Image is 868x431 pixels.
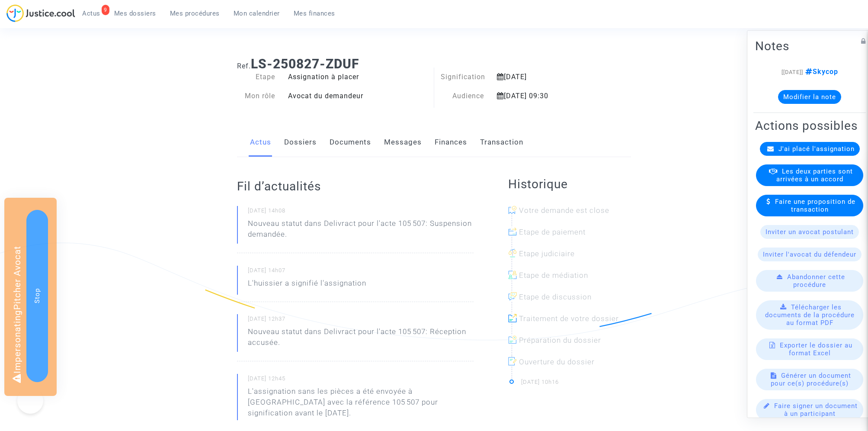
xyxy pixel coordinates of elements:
span: Mes dossiers [114,10,156,17]
span: Stop [33,288,41,303]
h2: Notes [755,39,864,54]
a: Dossiers [284,128,317,157]
p: L'huissier a signifié l'assignation [248,278,366,293]
span: Skycop [803,68,838,76]
span: Abandonner cette procédure [787,273,845,289]
span: Mon calendrier [234,10,280,17]
small: [DATE] 12h45 [248,375,474,386]
a: Mon calendrier [227,7,287,20]
iframe: Help Scout Beacon - Open [17,388,43,414]
div: 9 [102,5,109,15]
span: Actus [82,10,100,17]
span: Ref. [237,62,251,70]
p: Nouveau statut dans Delivract pour l'acte 105 507: Réception accusée. [248,326,474,352]
span: Inviter l'avocat du défendeur [763,251,856,258]
a: Mes finances [287,7,342,20]
div: Signification [434,72,491,82]
h2: Actions possibles [755,118,864,133]
div: [DATE] [490,72,603,82]
span: Inviter un avocat postulant [766,228,854,236]
b: LS-250827-ZDUF [251,56,359,71]
span: Les deux parties sont arrivées à un accord [776,167,853,183]
div: Impersonating [4,198,57,396]
span: Télécharger les documents de la procédure au format PDF [765,303,855,327]
small: [DATE] 12h37 [248,315,474,326]
button: Stop [26,210,48,382]
h2: Historique [508,177,631,192]
span: Mes procédures [170,10,220,17]
span: Exporter le dossier au format Excel [780,341,852,357]
span: Faire une proposition de transaction [775,198,855,213]
a: Mes procédures [163,7,227,20]
small: [DATE] 14h07 [248,267,474,278]
a: Messages [384,128,422,157]
a: Mes dossiers [107,7,163,20]
a: Documents [330,128,371,157]
img: jc-logo.svg [6,4,75,22]
h2: Fil d’actualités [237,179,474,194]
div: Etape [231,72,282,82]
a: Transaction [480,128,523,157]
span: Votre demande est close [519,206,609,215]
span: Mes finances [294,10,335,17]
div: Mon rôle [231,91,282,101]
small: [DATE] 14h08 [248,207,474,218]
div: Avocat du demandeur [282,91,434,101]
span: Faire signer un document à un participant [774,402,858,418]
a: Finances [435,128,467,157]
span: J'ai placé l'assignation [778,145,855,153]
span: [[DATE]] [782,69,803,75]
div: [DATE] 09:30 [490,91,603,101]
p: Nouveau statut dans Delivract pour l'acte 105 507: Suspension demandée. [248,218,474,244]
a: Actus [250,128,271,157]
span: Générer un document pour ce(s) procédure(s) [771,372,851,387]
div: Assignation à placer [282,72,434,82]
a: 9Actus [75,7,107,20]
div: Audience [434,91,491,101]
button: Modifier la note [778,90,841,104]
p: L'assignation sans les pièces a été envoyée à [GEOGRAPHIC_DATA] avec la référence 105 507 pour si... [248,386,474,423]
